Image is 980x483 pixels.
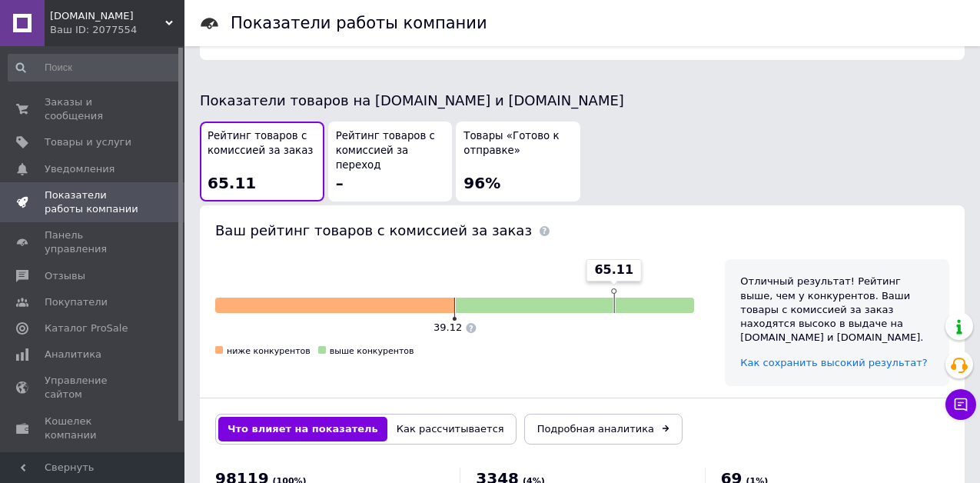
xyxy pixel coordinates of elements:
button: Чат с покупателем [945,389,976,420]
button: Что влияет на показатель [218,417,387,441]
span: Рейтинг товаров с комиссией за заказ [208,129,317,158]
span: Отзывы [45,269,85,283]
button: Рейтинг товаров с комиссией за заказ65.11 [200,122,324,202]
span: Покупатели [45,295,108,309]
button: Товары «Готово к отправке»96% [456,122,580,202]
span: ниже конкурентов [227,346,311,356]
span: Заказы и сообщения [45,95,142,123]
span: Кошелек компании [45,415,142,442]
h1: Показатели работы компании [231,14,487,32]
span: Ваш рейтинг товаров с комиссией за заказ [215,222,532,238]
span: Alfamoda.com.ua [50,9,165,23]
button: Рейтинг товаров с комиссией за переход– [328,122,453,202]
span: 65.11 [594,261,633,278]
span: Уведомления [45,162,115,176]
a: Подробная аналитика [524,414,683,445]
span: 96% [463,174,500,192]
span: выше конкурентов [330,346,414,356]
span: Товары «Готово к отправке» [463,129,573,158]
span: Аналитика [45,348,101,361]
a: Как сохранить высокий результат? [740,357,927,368]
span: 65.11 [208,174,256,192]
span: – [336,174,344,192]
span: Управление сайтом [45,374,142,401]
span: Рейтинг товаров с комиссией за переход [336,129,445,172]
div: Отличный результат! Рейтинг выше, чем у конкурентов. Ваши товары с комиссией за заказ находятся в... [740,275,934,345]
input: Поиск [8,54,181,82]
div: Ваш ID: 2077554 [50,23,184,37]
span: Товары и услуги [45,135,131,149]
span: Показатели работы компании [45,188,142,216]
span: 39.12 [434,321,462,333]
span: Панель управления [45,228,142,256]
span: Показатели товаров на [DOMAIN_NAME] и [DOMAIN_NAME] [200,92,624,108]
span: Каталог ProSale [45,321,128,335]
button: Как рассчитывается [387,417,513,441]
